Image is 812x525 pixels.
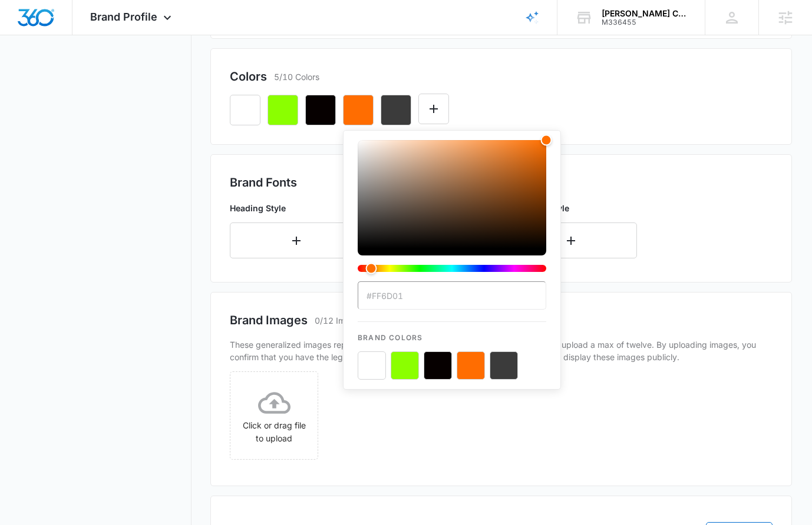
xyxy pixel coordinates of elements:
h2: Brand Fonts [230,174,772,191]
p: Brand Colors [358,322,546,343]
p: Paragraph Style [504,202,637,214]
h2: Brand Images [230,311,308,329]
div: account id [602,18,688,26]
div: Color [358,140,546,248]
div: account name [602,9,688,18]
span: Click or drag file to upload [230,372,318,459]
h2: Colors [230,68,267,85]
button: Edit Color [418,94,449,124]
p: Heading Style [230,202,362,214]
p: 5/10 Colors [274,71,319,83]
span: Brand Profile [90,11,157,23]
div: color-picker [358,140,546,281]
p: These generalized images represent your company as well as your industry. You may upload a max of... [230,338,772,363]
div: color-picker-container [358,140,546,380]
p: 0/12 Images [315,314,364,327]
div: Click or drag file to upload [230,387,318,445]
input: color-picker-input [358,281,546,310]
div: Hue [358,265,546,272]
